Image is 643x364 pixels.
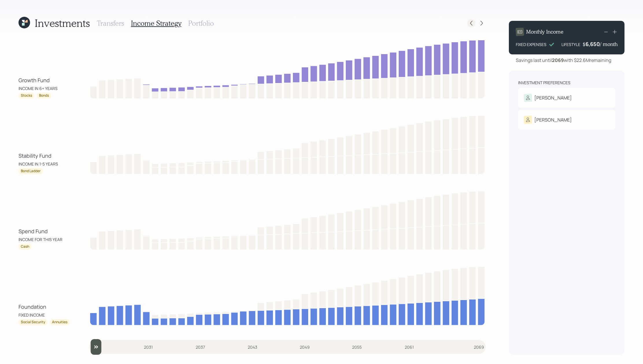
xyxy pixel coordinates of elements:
div: [PERSON_NAME] [534,94,572,101]
div: Foundation [19,303,71,311]
h4: Monthly Income [526,29,563,35]
div: Investment Preferences [518,80,570,86]
div: Savings last until with $22.6M remaining [516,57,611,64]
div: Growth Fund [19,76,71,84]
h4: $ [583,41,585,47]
div: [PERSON_NAME] [534,116,572,123]
div: Cash [21,244,29,249]
h1: Investments [35,17,90,29]
div: Stocks [21,93,32,98]
div: INCOME FOR THIS YEAR [19,236,71,242]
b: 2069 [552,57,564,63]
div: Bonds [39,93,49,98]
div: 6,650 [585,41,600,47]
div: INCOME IN 6+ YEARS [19,85,71,91]
h3: Income Strategy [131,19,181,27]
h3: Transfers [97,19,124,27]
div: Stability Fund [19,152,71,160]
div: Bond Ladder [21,169,40,174]
div: LIFESTYLE [561,41,580,47]
div: INCOME IN 1-5 YEARS [19,161,71,167]
div: Spend Fund [19,227,71,235]
h4: / month [600,41,618,47]
div: Social Security [21,320,45,325]
h3: Portfolio [188,19,214,27]
div: FIXED EXPENSES [516,41,546,47]
div: FIXED INCOME [19,312,71,318]
div: Annuities [52,320,67,325]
